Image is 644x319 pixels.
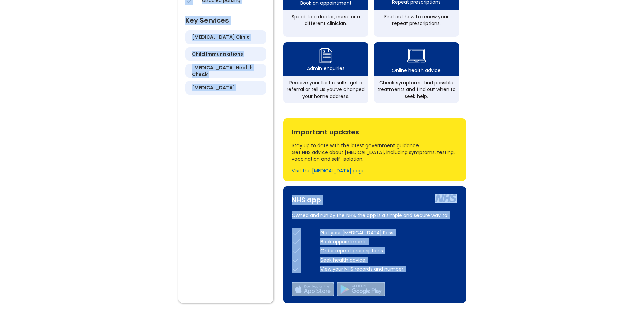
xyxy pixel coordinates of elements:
p: Owned and run by the NHS, the app is a simple and secure way to: [292,211,457,219]
h5: [MEDICAL_DATA] clinic [192,34,250,41]
img: google play store icon [337,282,385,296]
img: check icon [292,228,301,237]
h5: child immunisations [192,51,243,57]
a: Visit the [MEDICAL_DATA] page [292,167,365,174]
div: Book appointments. [320,238,457,245]
a: admin enquiry iconAdmin enquiriesReceive your test results, get a referral or tell us you’ve chan... [283,42,368,103]
div: View your NHS records and number. [320,266,457,272]
div: Order repeat prescriptions. [320,247,457,254]
a: health advice iconOnline health adviceCheck symptoms, find possible treatments and find out when ... [374,42,459,103]
div: Find out how to renew your repeat prescriptions. [377,13,456,27]
img: check icon [292,237,301,246]
div: Receive your test results, get a referral or tell us you’ve changed your home address. [287,79,365,100]
div: Speak to a doctor, nurse or a different clinician. [287,13,365,27]
div: Get your [MEDICAL_DATA] Pass. [320,229,457,236]
div: Admin enquiries [307,65,345,72]
img: check icon [292,264,301,273]
div: NHS app [292,193,321,203]
h5: [MEDICAL_DATA] [192,84,235,91]
img: admin enquiry icon [318,47,333,65]
h5: [MEDICAL_DATA] health check [192,64,260,78]
div: Check symptoms, find possible treatments and find out when to seek help. [377,79,456,100]
img: health advice icon [407,45,426,67]
div: Stay up to date with the latest government guidance. Get NHS advice about [MEDICAL_DATA], includi... [292,142,457,162]
img: app store icon [292,282,334,296]
img: nhs icon white [435,194,457,203]
div: Key Services [185,14,266,24]
img: check icon [292,255,301,264]
div: Seek health advice. [320,257,457,263]
div: Online health advice [392,67,441,74]
img: check icon [292,246,301,255]
div: Important updates [292,125,457,135]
